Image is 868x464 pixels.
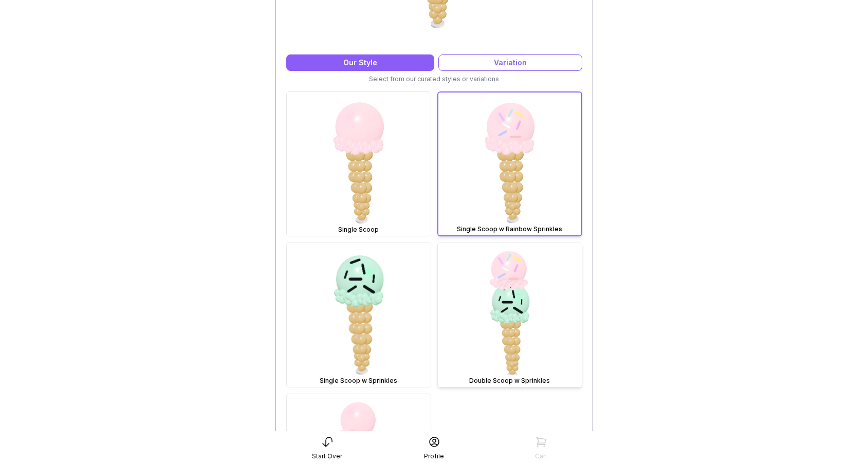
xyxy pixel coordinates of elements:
div: Variation [438,54,582,71]
div: Double Scoop w Sprinkles [440,377,580,385]
div: Single Scoop w Rainbow Sprinkles [440,225,579,233]
img: Single Scoop w Sprinkles [287,243,431,387]
img: Single Scoop w Rainbow Sprinkles [438,92,581,235]
div: Our Style [286,54,434,71]
div: Profile [424,452,444,460]
div: Select from our curated styles or variations [286,75,582,83]
div: Single Scoop w Sprinkles [289,377,429,385]
div: Cart [535,452,547,460]
div: Start Over [312,452,342,460]
div: Single Scoop [289,226,429,234]
img: Double Scoop w Sprinkles [438,243,582,387]
img: Single Scoop [287,92,431,236]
